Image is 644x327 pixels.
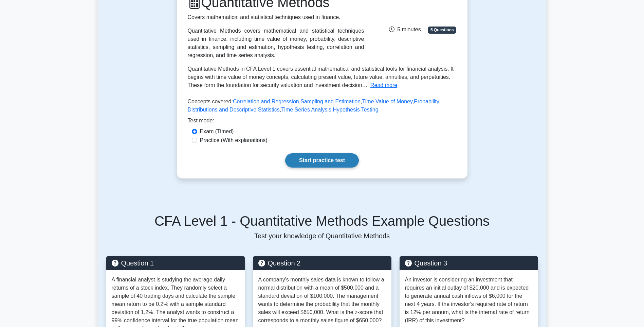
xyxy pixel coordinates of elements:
[200,127,234,136] label: Exam (Timed)
[188,13,364,21] p: Covers mathematical and statistical techniques used in finance.
[258,259,386,267] h5: Question 2
[188,98,457,117] p: Concepts covered: , , , , ,
[200,136,268,144] label: Practice (With explanations)
[258,276,386,325] p: A company's monthly sales data is known to follow a normal distribution with a mean of $500,000 a...
[389,27,421,32] span: 5 minutes
[281,107,331,113] a: Time Series Analysis
[188,117,457,127] div: Test mode:
[362,99,412,104] a: Time Value of Money
[300,99,361,104] a: Sampling and Estimation
[405,259,533,267] h5: Question 3
[285,153,359,168] a: Start practice test
[188,27,364,59] div: Quantitative Methods covers mathematical and statistical techniques used in finance, including ti...
[405,276,533,325] p: An investor is considering an investment that requires an initial outlay of $20,000 and is expect...
[428,27,456,33] span: 5 Questions
[233,99,299,104] a: Correlation and Regression
[106,213,538,229] h5: CFA Level 1 - Quantitative Methods Example Questions
[333,107,379,113] a: Hypothesis Testing
[112,259,239,267] h5: Question 1
[106,232,538,240] p: Test your knowledge of Quantitative Methods
[188,66,454,88] span: Quantitative Methods in CFA Level 1 covers essential mathematical and statistical tools for finan...
[370,81,397,89] button: Read more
